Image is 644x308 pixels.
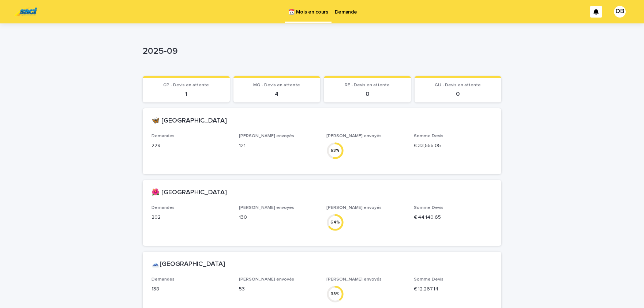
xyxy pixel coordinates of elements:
[414,142,493,150] p: € 33,555.05
[15,4,37,19] img: UC29JcTLQ3GheANZ19ks
[151,260,225,268] h2: 🗻[GEOGRAPHIC_DATA]
[326,206,382,210] span: [PERSON_NAME] envoyés
[239,277,294,282] span: [PERSON_NAME] envoyés
[614,6,626,18] div: DB
[326,218,344,226] div: 64 %
[239,206,294,210] span: [PERSON_NAME] envoyés
[151,206,175,210] span: Demandes
[435,83,481,87] span: GU - Devis en attente
[238,91,316,98] p: 4
[151,189,227,197] h2: 🌺 [GEOGRAPHIC_DATA]
[414,285,493,293] p: € 12,267.14
[419,91,497,98] p: 0
[414,206,443,210] span: Somme Devis
[326,290,344,298] div: 38 %
[151,142,230,150] p: 229
[414,214,493,221] p: € 44,140.65
[163,83,209,87] span: GP - Devis en attente
[239,134,294,138] span: [PERSON_NAME] envoyés
[239,285,318,293] p: 53
[147,91,225,98] p: 1
[151,285,230,293] p: 138
[151,134,175,138] span: Demandes
[151,277,175,282] span: Demandes
[239,142,318,150] p: 121
[151,214,230,221] p: 202
[414,134,443,138] span: Somme Devis
[328,91,407,98] p: 0
[414,277,443,282] span: Somme Devis
[253,83,300,87] span: MQ - Devis en attente
[326,134,382,138] span: [PERSON_NAME] envoyés
[143,46,498,57] p: 2025-09
[345,83,390,87] span: RE - Devis en attente
[151,117,227,125] h2: 🦋 [GEOGRAPHIC_DATA]
[326,277,382,282] span: [PERSON_NAME] envoyés
[239,214,318,221] p: 130
[326,147,344,154] div: 53 %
